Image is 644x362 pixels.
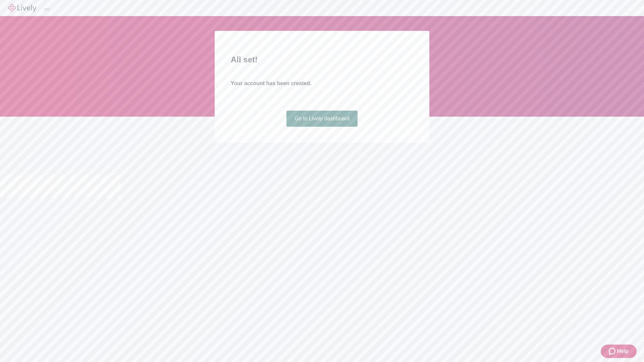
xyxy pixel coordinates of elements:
[617,347,629,355] span: Help
[44,8,50,10] button: Log out
[231,79,413,87] h4: Your account has been created.
[286,111,358,127] a: Go to Lively dashboard
[609,347,617,355] svg: Zendesk support icon
[601,345,637,358] button: Zendesk support iconHelp
[231,54,413,66] h2: All set!
[8,4,36,12] img: Lively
